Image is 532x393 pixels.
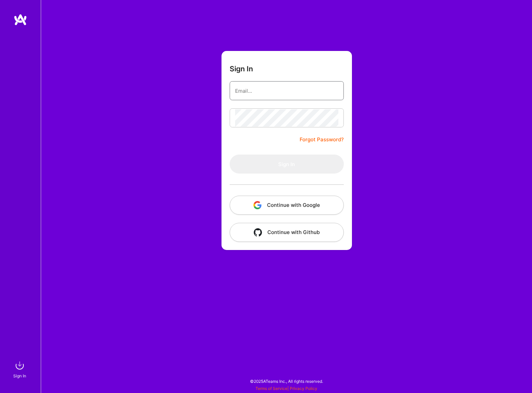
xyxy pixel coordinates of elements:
button: Continue with Google [230,196,344,215]
a: sign inSign In [14,359,26,379]
img: icon [253,201,262,209]
a: Forgot Password? [300,136,344,144]
div: © 2025 ATeams Inc., All rights reserved. [41,373,532,390]
img: sign in [13,359,26,372]
input: Email... [235,82,338,100]
a: Terms of Service [255,386,287,391]
span: | [255,386,317,391]
h3: Sign In [230,65,253,73]
button: Sign In [230,155,344,174]
button: Continue with Github [230,223,344,242]
img: icon [254,228,262,236]
div: Sign In [13,372,26,379]
a: Privacy Policy [290,386,317,391]
img: logo [14,14,27,26]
